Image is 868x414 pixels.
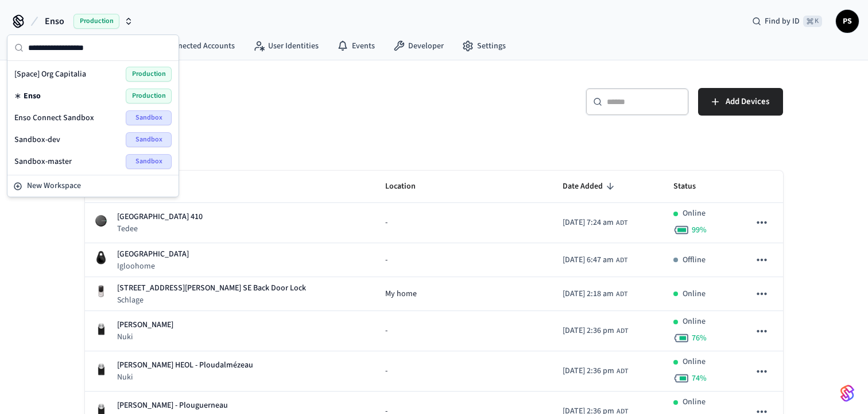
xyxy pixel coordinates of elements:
[126,110,172,125] span: Sandbox
[14,134,60,145] span: Sandbox-dev
[563,325,628,337] div: America/Halifax
[563,365,628,377] div: America/Halifax
[840,384,854,402] img: SeamLogoGradient.69752ec5.svg
[384,36,453,56] a: Developer
[117,331,173,343] p: Nuki
[94,322,108,336] img: Nuki Smart Lock 3.0 Pro Black, Front
[94,362,108,376] img: Nuki Smart Lock 3.0 Pro Black, Front
[117,260,189,272] p: Igloohome
[9,177,177,195] button: New Workspace
[836,10,859,33] button: PS
[453,36,515,56] a: Settings
[117,319,173,331] p: [PERSON_NAME]
[14,156,72,167] span: Sandbox-master
[743,11,831,32] div: Find by ID⌘ K
[117,282,306,294] p: [STREET_ADDRESS][PERSON_NAME] SE Back Door Lock
[140,36,244,56] a: Connected Accounts
[126,132,172,147] span: Sandbox
[563,288,627,300] div: America/Halifax
[117,211,203,223] p: [GEOGRAPHIC_DATA] 410
[563,217,627,229] div: America/Halifax
[385,325,387,337] span: -
[673,178,711,195] span: Status
[117,248,189,260] p: [GEOGRAPHIC_DATA]
[683,254,706,266] p: Offline
[616,289,627,300] span: ADT
[563,178,618,195] span: Date Added
[45,14,64,28] span: Enso
[683,356,706,368] p: Online
[385,217,387,229] span: -
[617,366,628,377] span: ADT
[683,208,706,220] p: Online
[117,294,306,306] p: Schlage
[117,371,253,383] p: Nuki
[117,223,203,235] p: Tedee
[126,89,172,103] span: Production
[726,94,769,109] span: Add Devices
[328,36,384,56] a: Events
[73,14,119,29] span: Production
[683,396,706,408] p: Online
[692,373,707,384] span: 74 %
[385,365,387,377] span: -
[683,316,706,328] p: Online
[94,251,108,264] img: igloohome_igke
[117,359,253,371] p: [PERSON_NAME] HEOL - Ploudalmézeau
[14,68,86,80] span: [Space] Org Capitalia
[617,326,628,336] span: ADT
[244,36,328,56] a: User Identities
[94,285,108,298] img: Yale Assure Touchscreen Wifi Smart Lock, Satin Nickel, Front
[27,180,81,192] span: New Workspace
[126,154,172,169] span: Sandbox
[765,16,800,27] span: Find by ID
[563,325,614,337] span: [DATE] 2:36 pm
[563,254,627,266] div: America/Halifax
[616,218,627,228] span: ADT
[385,178,431,195] span: Location
[683,288,706,300] p: Online
[563,288,614,300] span: [DATE] 2:18 am
[24,90,41,102] span: Enso
[117,400,228,412] p: [PERSON_NAME] - Plouguerneau
[616,255,627,266] span: ADT
[85,88,427,112] h5: Devices
[692,224,707,236] span: 99 %
[14,112,94,124] span: Enso Connect Sandbox
[563,217,614,229] span: [DATE] 7:24 am
[698,88,783,116] button: Add Devices
[126,67,172,82] span: Production
[385,254,387,266] span: -
[563,254,614,266] span: [DATE] 6:47 am
[7,61,179,175] div: Suggestions
[837,11,858,32] span: PS
[385,288,417,300] span: My home
[563,365,614,377] span: [DATE] 2:36 pm
[803,16,822,27] span: ⌘ K
[692,332,707,344] span: 76 %
[94,214,108,228] img: Tedee Smart Lock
